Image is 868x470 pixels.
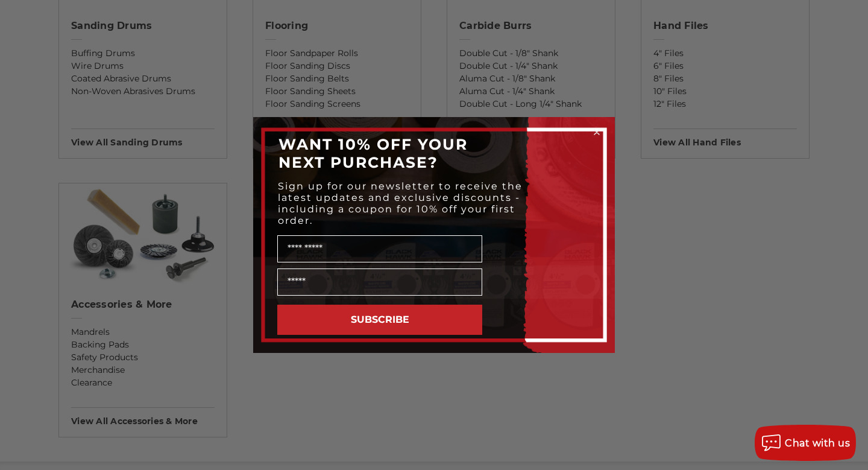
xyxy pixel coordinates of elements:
[591,126,603,138] button: Close dialog
[277,305,482,335] button: SUBSCRIBE
[278,135,468,171] span: WANT 10% OFF YOUR NEXT PURCHASE?
[755,425,856,461] button: Chat with us
[277,268,482,296] input: Email
[785,437,850,449] span: Chat with us
[278,180,523,226] span: Sign up for our newsletter to receive the latest updates and exclusive discounts - including a co...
